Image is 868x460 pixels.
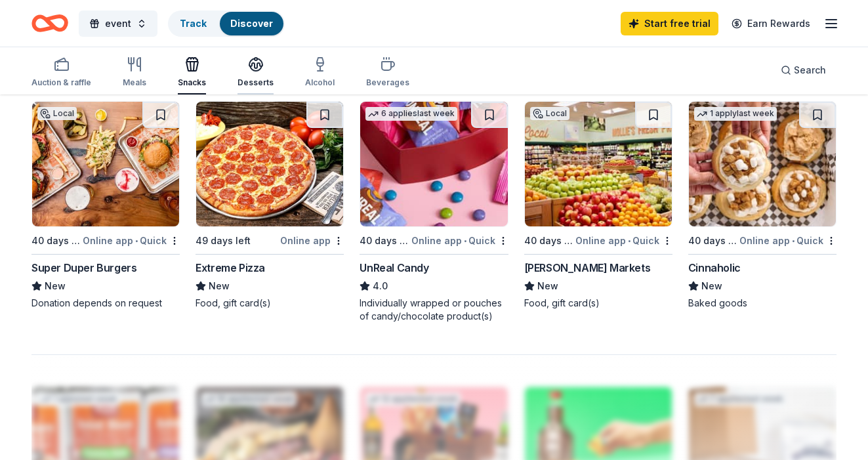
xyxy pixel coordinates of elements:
[178,77,206,88] div: Snacks
[196,260,265,276] div: Extreme Pizza
[537,278,558,294] span: New
[366,77,409,88] div: Beverages
[365,107,457,121] div: 6 applies last week
[525,102,672,226] img: Image for Mollie Stone's Markets
[575,232,672,249] div: Online app Quick
[31,233,80,249] div: 40 days left
[770,57,837,83] button: Search
[794,62,826,78] span: Search
[31,77,91,88] div: Auction & raffle
[31,101,180,310] a: Image for Super Duper BurgersLocal40 days leftOnline app•QuickSuper Duper BurgersNewDonation depe...
[524,297,672,310] div: Food, gift card(s)
[45,278,66,294] span: New
[360,102,507,226] img: Image for UnReal Candy
[792,236,795,246] span: •
[168,10,285,37] button: TrackDiscover
[688,260,741,276] div: Cinnaholic
[31,260,136,276] div: Super Duper Burgers
[32,102,179,226] img: Image for Super Duper Burgers
[464,236,466,246] span: •
[196,102,343,226] img: Image for Extreme Pizza
[360,297,508,323] div: Individually wrapped or pouches of candy/chocolate product(s)
[688,233,737,249] div: 40 days left
[280,232,344,249] div: Online app
[123,77,146,88] div: Meals
[530,107,569,120] div: Local
[31,51,91,94] button: Auction & raffle
[37,107,77,120] div: Local
[360,260,428,276] div: UnReal Candy
[305,77,335,88] div: Alcohol
[105,16,131,31] span: event
[196,101,344,310] a: Image for Extreme Pizza49 days leftOnline appExtreme PizzaNewFood, gift card(s)
[238,51,274,94] button: Desserts
[31,8,68,39] a: Home
[694,107,777,121] div: 1 apply last week
[628,236,630,246] span: •
[123,51,146,94] button: Meals
[360,101,508,323] a: Image for UnReal Candy6 applieslast week40 days leftOnline app•QuickUnReal Candy4.0Individually w...
[196,233,251,249] div: 49 days left
[31,297,180,310] div: Donation depends on request
[135,236,138,246] span: •
[524,101,672,310] a: Image for Mollie Stone's MarketsLocal40 days leftOnline app•Quick[PERSON_NAME] MarketsNewFood, gi...
[196,297,344,310] div: Food, gift card(s)
[739,232,837,249] div: Online app Quick
[411,232,508,249] div: Online app Quick
[209,278,230,294] span: New
[366,51,409,94] button: Beverages
[238,77,274,88] div: Desserts
[373,278,388,294] span: 4.0
[180,18,207,29] a: Track
[689,102,836,226] img: Image for Cinnaholic
[178,51,206,94] button: Snacks
[79,10,157,37] button: event
[688,297,837,310] div: Baked goods
[360,233,408,249] div: 40 days left
[305,51,335,94] button: Alcohol
[230,18,273,29] a: Discover
[524,260,651,276] div: [PERSON_NAME] Markets
[83,232,180,249] div: Online app Quick
[688,101,837,310] a: Image for Cinnaholic1 applylast week40 days leftOnline app•QuickCinnaholicNewBaked goods
[701,278,722,294] span: New
[724,12,818,35] a: Earn Rewards
[524,233,573,249] div: 40 days left
[621,12,718,35] a: Start free trial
